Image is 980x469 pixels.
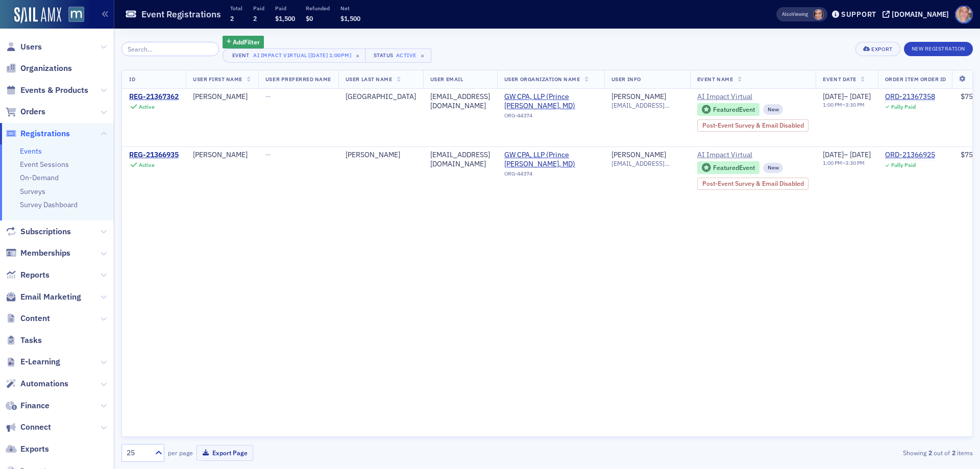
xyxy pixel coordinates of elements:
[850,150,871,159] span: [DATE]
[129,76,135,83] span: ID
[845,101,865,108] time: 3:30 PM
[127,448,149,458] div: 25
[230,5,242,12] p: Total
[418,51,427,60] span: ×
[20,85,88,96] span: Events & Products
[253,5,264,12] p: Paid
[129,92,179,102] a: REG-21367362
[823,160,871,166] div: –
[891,104,916,110] div: Fully Paid
[265,92,271,101] span: —
[6,106,45,117] a: Orders
[223,36,264,48] button: AddFilter
[6,356,60,367] a: E-Learning
[353,51,362,60] span: ×
[6,443,49,455] a: Exports
[504,151,597,168] a: GW CPA, LLP (Prince [PERSON_NAME], MD)
[6,85,88,96] a: Events & Products
[306,5,330,12] p: Refunded
[883,11,952,18] button: [DOMAIN_NAME]
[20,41,42,53] span: Users
[697,151,790,160] span: AI Impact Virtual
[430,92,490,110] div: [EMAIL_ADDRESS][DOMAIN_NAME]
[6,400,50,411] a: Finance
[20,443,49,455] span: Exports
[20,128,70,139] span: Registrations
[265,150,271,159] span: —
[430,151,490,168] div: [EMAIL_ADDRESS][DOMAIN_NAME]
[20,200,78,209] a: Survey Dashboard
[823,92,844,101] span: [DATE]
[504,151,597,168] span: GW CPA, LLP (Prince Frederick, MD)
[365,48,431,63] button: StatusActive×
[193,76,242,83] span: User First Name
[823,102,871,108] div: –
[611,92,666,102] div: [PERSON_NAME]
[926,448,934,457] strong: 2
[504,170,597,181] div: ORG-44374
[713,107,755,112] div: Featured Event
[697,92,790,102] span: AI Impact Virtual
[504,92,597,110] a: GW CPA, LLP (Prince [PERSON_NAME], MD)
[6,335,42,346] a: Tasks
[782,11,808,18] span: Viewing
[20,63,72,74] span: Organizations
[20,146,42,156] a: Events
[253,14,257,22] span: 2
[430,76,463,83] span: User Email
[6,269,50,281] a: Reports
[6,291,81,303] a: Email Marketing
[20,291,81,303] span: Email Marketing
[713,165,755,170] div: Featured Event
[697,178,809,190] div: Post-Event Survey
[230,14,234,22] span: 2
[6,378,68,389] a: Automations
[141,8,221,20] h1: Event Registrations
[20,106,45,117] span: Orders
[763,163,783,173] div: New
[20,173,59,182] a: On-Demand
[139,104,155,110] div: Active
[6,248,70,259] a: Memberships
[782,11,792,17] div: Also
[306,14,313,22] span: $0
[193,92,251,102] div: [PERSON_NAME]
[504,92,597,110] span: GW CPA, LLP (Prince Frederick, MD)
[193,151,251,160] div: [PERSON_NAME]
[346,92,416,102] div: [GEOGRAPHIC_DATA]
[611,102,683,109] span: [EMAIL_ADDRESS][DOMAIN_NAME]
[6,422,51,433] a: Connect
[763,104,783,114] div: New
[6,313,50,324] a: Content
[6,63,72,74] a: Organizations
[955,6,973,23] span: Profile
[813,9,824,20] span: Katie Foo
[14,7,61,23] a: SailAMX
[61,7,84,24] a: View Homepage
[823,76,856,83] span: Event Date
[697,76,733,83] span: Event Name
[20,187,45,196] a: Surveys
[230,52,252,59] div: Event
[850,92,871,101] span: [DATE]
[253,50,351,60] div: AI Impact Virtual [[DATE] 1:00pm]
[885,92,935,102] a: ORD-21367358
[275,5,295,12] p: Paid
[845,159,865,166] time: 3:30 PM
[885,76,946,83] span: Order Item Order ID
[20,422,51,433] span: Connect
[611,76,641,83] span: User Info
[6,41,42,53] a: Users
[6,226,71,237] a: Subscriptions
[340,14,360,22] span: $1,500
[696,448,973,457] div: Showing out of items
[904,43,973,53] a: New Registration
[697,119,809,132] div: Post-Event Survey
[346,151,416,160] div: [PERSON_NAME]
[823,101,842,108] time: 1:00 PM
[121,42,219,56] input: Search…
[20,356,60,367] span: E-Learning
[20,400,50,411] span: Finance
[697,92,809,102] a: AI Impact Virtual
